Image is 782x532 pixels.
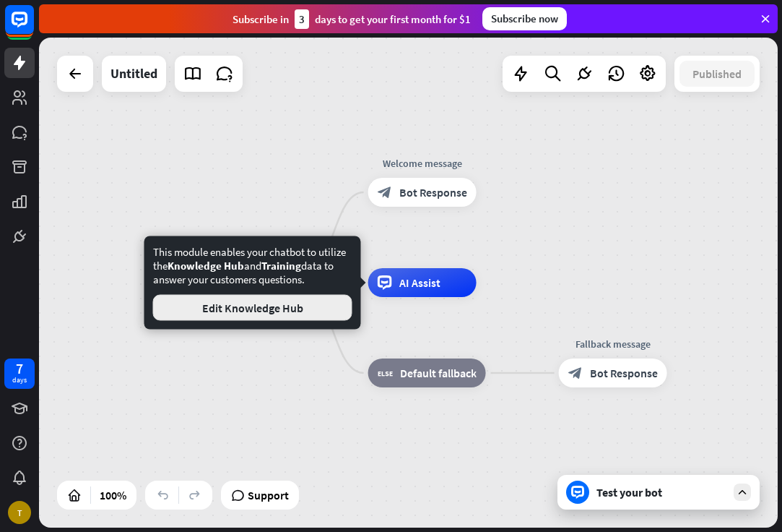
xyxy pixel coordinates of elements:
div: Untitled [110,56,157,92]
div: Fallback message [548,337,678,351]
button: Edit Knowledge Hub [153,295,352,321]
span: Support [248,484,289,507]
button: Published [679,61,755,87]
span: Default fallback [400,366,477,380]
div: 3 [295,9,309,29]
span: Training [261,259,301,273]
div: This module enables your chatbot to utilize the and data to answer your customers questions. [153,245,352,321]
div: Subscribe in days to get your first month for $1 [233,9,471,29]
div: Welcome message [357,156,487,171]
i: block_bot_response [568,366,583,380]
div: T [8,501,31,524]
div: Subscribe now [482,7,567,30]
a: 7 days [4,359,35,389]
i: block_bot_response [378,185,392,199]
span: Bot Response [399,185,467,199]
div: days [12,375,27,385]
span: Knowledge Hub [168,259,244,273]
span: AI Assist [399,275,440,290]
div: 100% [95,484,131,507]
div: Test your bot [596,485,726,499]
span: Bot Response [590,366,658,380]
i: block_fallback [378,366,393,380]
button: Open LiveChat chat widget [12,6,55,49]
div: 7 [16,362,23,375]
